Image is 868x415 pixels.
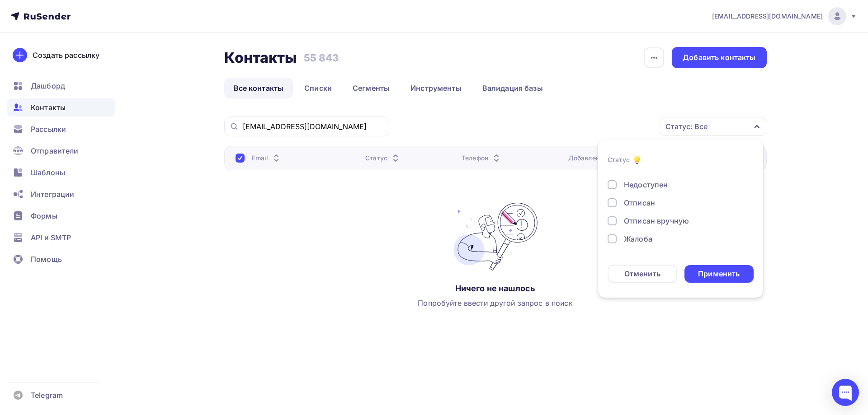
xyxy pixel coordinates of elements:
[7,98,115,117] a: Контакты
[598,140,763,298] ul: Статус: Все
[401,78,471,98] a: Инструменты
[31,80,65,91] span: Дашборд
[7,207,115,225] a: Формы
[462,154,502,163] div: Телефон
[7,142,115,160] a: Отправители
[31,189,74,200] span: Интеграции
[31,390,63,401] span: Telegram
[624,233,652,244] div: Жалоба
[7,77,115,95] a: Дашборд
[31,254,62,265] span: Помощь
[224,78,293,98] a: Все контакты
[31,124,66,135] span: Рассылки
[624,197,655,208] div: Отписан
[624,179,668,190] div: Недоступен
[304,51,339,64] h3: 55 843
[455,283,535,294] div: Ничего не нашлось
[252,154,282,163] div: Email
[295,78,341,98] a: Списки
[683,52,755,63] div: Добавить контакты
[31,145,79,156] span: Отправители
[608,155,630,164] div: Статус
[698,269,740,279] div: Применить
[33,50,99,61] div: Создать рассылку
[365,154,401,163] div: Статус
[659,117,767,136] button: Статус: Все
[31,167,65,178] span: Шаблоны
[7,163,115,182] a: Шаблоны
[712,12,823,21] span: [EMAIL_ADDRESS][DOMAIN_NAME]
[624,215,689,226] div: Отписан вручную
[243,121,384,131] input: Поиск
[31,210,57,221] span: Формы
[224,49,297,67] h2: Контакты
[568,154,613,163] div: Добавлен
[665,121,708,132] div: Статус: Все
[31,102,66,113] span: Контакты
[31,232,71,243] span: API и SMTP
[712,7,857,25] a: [EMAIL_ADDRESS][DOMAIN_NAME]
[7,120,115,138] a: Рассылки
[624,268,660,279] div: Отменить
[473,78,552,98] a: Валидация базы
[418,298,572,308] div: Попробуйте ввести другой запрос в поиск
[343,78,399,98] a: Сегменты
